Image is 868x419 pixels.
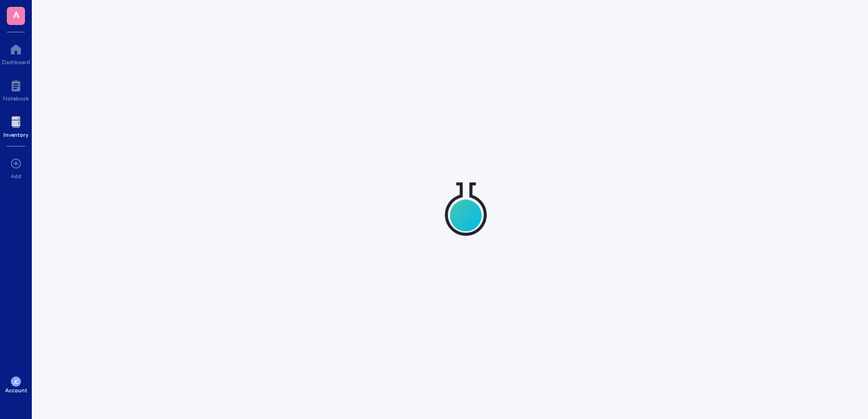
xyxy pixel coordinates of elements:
a: Dashboard [2,40,30,65]
div: Dashboard [2,58,30,65]
div: Add [11,173,22,179]
span: JC [13,379,19,385]
div: Inventory [3,131,28,138]
div: Notebook [3,95,29,102]
a: Inventory [3,113,28,138]
a: Notebook [3,77,29,102]
span: A [13,7,19,22]
div: Account [5,387,27,393]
